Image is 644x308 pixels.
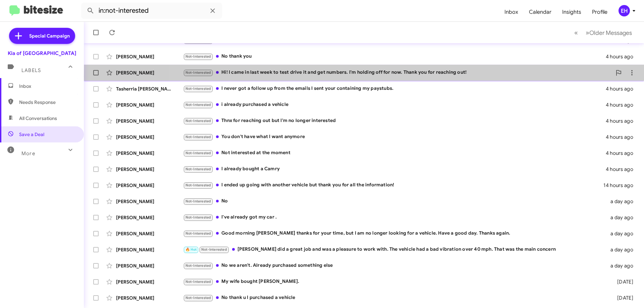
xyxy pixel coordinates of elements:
[116,69,183,76] div: [PERSON_NAME]
[185,263,211,268] span: Not-Interested
[183,117,606,125] div: Thnx for reaching out but I'm no longer interested
[81,3,222,19] input: Search
[606,198,639,205] div: a day ago
[185,247,197,252] span: 🔥 Hot
[524,2,557,22] a: Calendar
[606,262,639,269] div: a day ago
[116,134,183,140] div: [PERSON_NAME]
[606,279,639,285] div: [DATE]
[183,278,606,286] div: My wife bought [PERSON_NAME].
[606,230,639,237] div: a day ago
[116,230,183,237] div: [PERSON_NAME]
[185,215,211,220] span: Not-Interested
[606,53,639,60] div: 4 hours ago
[185,135,211,139] span: Not-Interested
[116,102,183,108] div: [PERSON_NAME]
[183,165,606,173] div: I already bought a Camry
[606,246,639,253] div: a day ago
[21,67,41,73] span: Labels
[183,53,606,60] div: No thank you
[116,295,183,301] div: [PERSON_NAME]
[185,280,211,284] span: Not-Interested
[185,151,211,155] span: Not-Interested
[574,28,578,37] span: «
[606,85,639,92] div: 4 hours ago
[116,85,183,92] div: Tasherria [PERSON_NAME]
[19,131,44,138] span: Save a Deal
[8,50,76,57] div: Kia of [GEOGRAPHIC_DATA]
[185,54,211,59] span: Not-Interested
[606,150,639,157] div: 4 hours ago
[606,166,639,173] div: 4 hours ago
[603,182,639,189] div: 14 hours ago
[557,2,587,22] a: Insights
[116,262,183,269] div: [PERSON_NAME]
[185,199,211,203] span: Not-Interested
[606,118,639,124] div: 4 hours ago
[587,2,613,22] a: Profile
[606,214,639,221] div: a day ago
[9,28,75,44] a: Special Campaign
[586,28,589,37] span: »
[183,294,606,302] div: No thank u I purchased a vehicle
[183,230,606,237] div: Good morning [PERSON_NAME] thanks for your time, but I am no longer looking for a vehicle. Have a...
[619,5,630,16] div: EH
[183,149,606,157] div: Not interested at the moment
[185,86,211,91] span: Not-Interested
[183,69,612,76] div: Hi! I came in last week to test drive it and get numbers. I'm holding off for now. Thank you for ...
[570,26,582,40] button: Previous
[499,2,524,22] a: Inbox
[183,101,606,109] div: i already purchased a vehicle
[185,167,211,171] span: Not-Interested
[116,214,183,221] div: [PERSON_NAME]
[606,102,639,108] div: 4 hours ago
[116,53,183,60] div: [PERSON_NAME]
[613,5,637,16] button: EH
[116,246,183,253] div: [PERSON_NAME]
[116,182,183,189] div: [PERSON_NAME]
[21,150,35,157] span: More
[606,134,639,140] div: 4 hours ago
[183,181,603,189] div: I ended up going with another vehicle but thank you for all the information!
[19,115,57,122] span: All Conversations
[185,103,211,107] span: Not-Interested
[116,166,183,173] div: [PERSON_NAME]
[589,29,632,37] span: Older Messages
[201,247,227,252] span: Not-Interested
[19,99,76,106] span: Needs Response
[19,83,76,89] span: Inbox
[185,119,211,123] span: Not-Interested
[183,197,606,205] div: No
[183,213,606,221] div: I've already got my car .
[183,85,606,93] div: I never got a follow up from the emails I sent your containing my paystubs.
[185,231,211,236] span: Not-Interested
[116,279,183,285] div: [PERSON_NAME]
[183,262,606,269] div: No we aren't. Already purchased something else
[185,296,211,300] span: Not-Interested
[185,70,211,75] span: Not-Interested
[582,26,636,40] button: Next
[183,133,606,141] div: You don't have what I want anymore
[29,33,70,39] span: Special Campaign
[606,295,639,301] div: [DATE]
[116,118,183,124] div: [PERSON_NAME]
[183,246,606,253] div: [PERSON_NAME] did a great job and was a pleasure to work with. The vehicle had a bad vibration ov...
[571,26,636,40] nav: Page navigation example
[116,150,183,157] div: [PERSON_NAME]
[185,183,211,187] span: Not-Interested
[116,198,183,205] div: [PERSON_NAME]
